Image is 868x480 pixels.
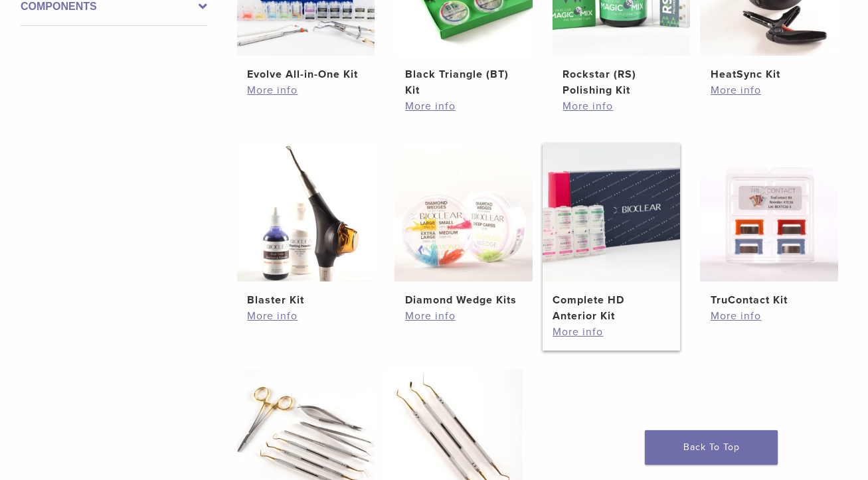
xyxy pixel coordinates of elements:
a: Back To Top [645,430,778,465]
h2: Complete HD Anterior Kit [553,292,669,324]
a: Complete HD Anterior KitComplete HD Anterior Kit [543,143,681,324]
a: More info [405,98,522,114]
a: More info [563,98,679,114]
h2: HeatSync Kit [711,66,827,82]
a: More info [247,82,364,98]
h2: Rockstar (RS) Polishing Kit [563,66,679,98]
img: Blaster Kit [237,143,375,281]
img: Diamond Wedge Kits [394,143,533,281]
a: More info [405,308,522,324]
h2: Black Triangle (BT) Kit [405,66,522,98]
h2: Blaster Kit [247,292,364,308]
h2: Evolve All-in-One Kit [247,66,364,82]
img: TruContact Kit [700,143,838,281]
a: TruContact KitTruContact Kit [700,143,838,308]
a: Diamond Wedge KitsDiamond Wedge Kits [394,143,533,308]
img: Complete HD Anterior Kit [543,143,681,281]
a: More info [247,308,364,324]
a: Blaster KitBlaster Kit [237,143,375,308]
a: More info [711,82,827,98]
a: More info [553,324,669,340]
h2: Diamond Wedge Kits [405,292,522,308]
a: More info [711,308,827,324]
h2: TruContact Kit [711,292,827,308]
